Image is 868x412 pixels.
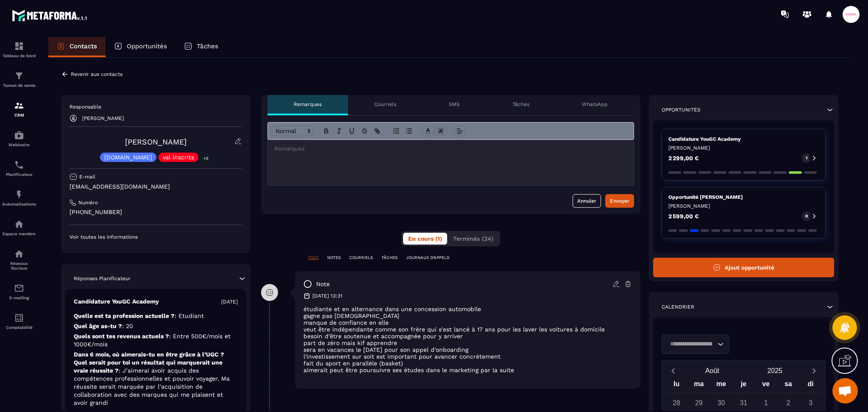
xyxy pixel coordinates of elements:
[653,258,834,277] button: Ajout opportunité
[74,351,238,407] p: Dans 6 mois, où aimerais-tu en être grâce à l’UGC ? Quel serait pour toi un résultat qui marquera...
[14,71,24,81] img: formation
[70,183,242,191] p: [EMAIL_ADDRESS][DOMAIN_NAME]
[349,255,373,261] p: COURRIELS
[669,395,684,410] div: 28
[668,213,699,219] p: 2 599,00 €
[303,360,632,367] p: fait du sport en parallèle (basket)
[200,154,211,163] p: +5
[732,378,755,393] div: je
[662,106,701,113] p: Opportunités
[668,203,819,209] p: [PERSON_NAME]
[308,255,319,261] p: TOUT
[14,283,24,293] img: email
[2,277,36,306] a: emailemailE-mailing
[2,295,36,300] p: E-mailing
[777,378,800,393] div: sa
[605,194,634,208] button: Envoyer
[14,160,24,170] img: scheduler
[197,42,218,50] p: Tâches
[681,363,744,378] button: Open months overlay
[832,378,858,404] a: Ouvrir le chat
[512,101,529,108] p: Tâches
[743,363,806,378] button: Open years overlay
[79,173,95,180] p: E-mail
[104,154,152,160] p: [DOMAIN_NAME]
[14,313,24,323] img: accountant
[316,280,330,288] p: note
[14,189,24,200] img: automations
[71,71,122,77] p: Revenir aux contacts
[327,255,341,261] p: NOTES
[610,197,629,205] div: Envoyer
[163,154,194,160] p: vsl inscrits
[668,136,819,142] p: Candidature YouGC Academy
[127,42,167,50] p: Opportunités
[303,353,632,360] p: l'investissement sur soit est important pour avancer concrètement
[710,378,732,393] div: me
[582,101,608,108] p: WhatsApp
[449,101,460,108] p: SMS
[303,319,632,326] p: manque de confiance en elle
[2,35,36,64] a: formationformationTableau de bord
[2,64,36,94] a: formationformationTunnel de vente
[122,323,133,329] span: : 20
[14,41,24,51] img: formation
[2,153,36,183] a: schedulerschedulerPlanificateur
[736,395,751,410] div: 31
[408,235,442,242] span: En cours (1)
[312,292,342,299] p: [DATE] 13:31
[665,365,681,376] button: Previous month
[48,37,106,57] a: Contacts
[2,242,36,277] a: social-networksocial-networkRéseaux Sociaux
[12,8,88,23] img: logo
[2,124,36,153] a: automationsautomationsWebinaire
[2,306,36,336] a: accountantaccountantComptabilité
[82,115,124,121] p: [PERSON_NAME]
[2,231,36,236] p: Espace membre
[662,303,694,310] p: Calendrier
[668,155,699,161] p: 2 299,00 €
[806,155,807,161] p: 1
[374,101,396,108] p: Courriels
[2,213,36,242] a: automationsautomationsEspace membre
[805,213,808,219] p: 0
[381,255,398,261] p: TÂCHES
[665,378,688,393] div: lu
[14,219,24,229] img: automations
[14,130,24,140] img: automations
[303,326,632,333] p: veut être indépendante comme son frère qui s'est lancé à 17 ans pour les laver les voitures à dom...
[714,395,729,410] div: 30
[2,113,36,117] p: CRM
[74,298,159,306] p: Candidature YouGC Academy
[668,145,819,151] p: [PERSON_NAME]
[2,172,36,177] p: Planificateur
[453,235,493,242] span: Terminés (24)
[175,37,227,57] a: Tâches
[2,261,36,270] p: Réseaux Sociaux
[78,199,98,206] p: Numéro
[2,83,36,88] p: Tunnel de vente
[175,312,204,319] span: : Etudiant
[662,334,729,354] div: Search for option
[74,275,131,282] p: Réponses Planificateur
[691,395,706,410] div: 29
[2,142,36,147] p: Webinaire
[303,312,632,319] p: gagne pas [DEMOGRAPHIC_DATA]
[668,194,819,200] p: Opportunité [PERSON_NAME]
[2,325,36,330] p: Comptabilité
[74,312,238,320] p: Quelle est ta profession actuelle ?
[303,306,632,312] p: étudiante et en alternance dans une concession automobile
[667,340,715,349] input: Search for option
[403,233,447,245] button: En cours (1)
[74,322,238,330] p: Quel âge as-tu ?
[2,53,36,58] p: Tableau de bord
[406,255,449,261] p: JOURNAUX D'APPELS
[303,346,632,353] p: sera en vacances le [DATE] pour son appel d'onboarding
[125,137,186,146] a: [PERSON_NAME]
[70,103,242,110] p: Responsable
[221,298,238,305] p: [DATE]
[2,94,36,124] a: formationformationCRM
[303,367,632,373] p: aimerait peut être poursuivre ses études dans le marketing par la suite
[74,367,230,406] span: : J’aimerai avoir acquis des compétences professionnelles et pouvoir voyager. Ma réussite serait ...
[303,340,632,346] p: part de zéro mais kif apprendre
